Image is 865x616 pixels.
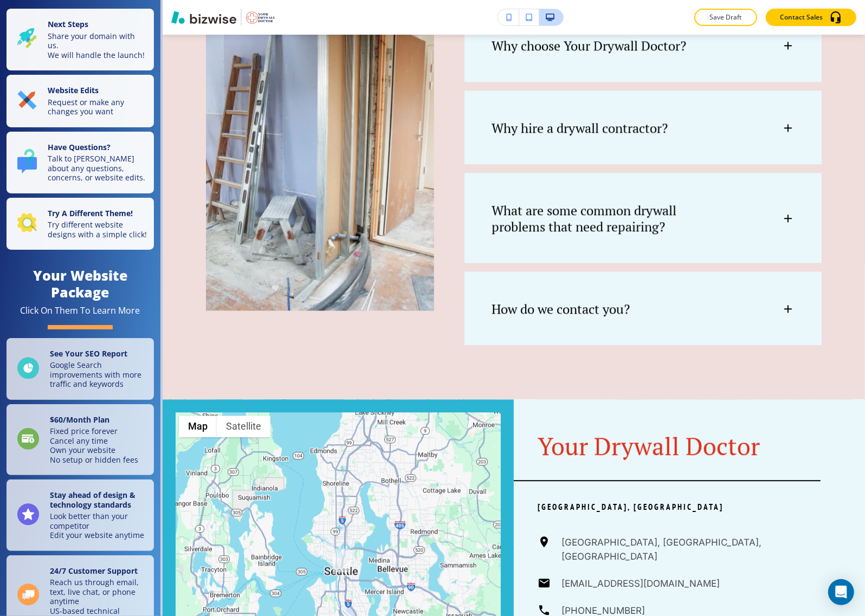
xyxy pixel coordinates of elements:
[50,426,138,464] p: Fixed price forever Cancel any time Own your website No setup or hidden fees
[171,11,236,24] img: Bizwise Logo
[7,75,154,127] button: Website EditsRequest or make any changes you want
[50,490,135,510] strong: Stay ahead of design & technology standards
[48,208,133,218] strong: Try A Different Theme!
[48,98,147,116] p: Request or make any changes you want
[7,132,154,193] button: Have Questions?Talk to [PERSON_NAME] about any questions, concerns, or website edits.
[50,348,127,359] strong: See Your SEO Report
[538,535,821,563] a: [GEOGRAPHIC_DATA], [GEOGRAPHIC_DATA], [GEOGRAPHIC_DATA]
[48,85,99,95] strong: Website Edits
[50,414,109,425] strong: $ 60 /Month Plan
[48,154,147,183] p: Talk to [PERSON_NAME] about any questions, concerns, or website edits.
[21,305,140,316] div: Click On Them To Learn More
[694,9,757,26] button: Save Draft
[538,576,720,591] a: [EMAIL_ADDRESS][DOMAIN_NAME]
[7,404,154,476] a: $60/Month PlanFixed price foreverCancel any timeOwn your websiteNo setup or hidden fees
[464,173,822,253] div: What are some common drywall problems that need repairing?
[780,12,823,22] p: Contact Sales
[464,90,822,154] div: Why hire a drywall contractor?
[206,8,434,310] img: 053e21adf7069bae7ec4d4d30cd5ae80.webp
[50,360,147,389] p: Google Search improvements with more traffic and keywords
[708,12,743,22] p: Save Draft
[492,202,716,235] h6: What are some common drywall problems that need repairing?
[538,501,821,514] p: [GEOGRAPHIC_DATA], [GEOGRAPHIC_DATA]
[179,416,217,437] button: Show street map
[561,535,821,563] h6: [GEOGRAPHIC_DATA], [GEOGRAPHIC_DATA], [GEOGRAPHIC_DATA]
[492,120,668,136] h6: Why hire a drywall contractor?
[7,338,154,400] a: See Your SEO ReportGoogle Search improvements with more traffic and keywords
[246,11,275,24] img: Your Logo
[48,142,111,152] strong: Have Questions?
[561,576,720,591] h6: [EMAIL_ADDRESS][DOMAIN_NAME]
[538,430,760,462] span: Your Drywall Doctor
[48,19,88,29] strong: Next Steps
[464,271,822,335] div: How do we contact you?
[7,198,154,250] button: Try A Different Theme!Try different website designs with a simple click!
[7,9,154,70] button: Next StepsShare your domain with us.We will handle the launch!
[217,416,270,437] button: Show satellite imagery
[828,579,854,605] div: Open Intercom Messenger
[492,37,686,54] h6: Why choose Your Drywall Doctor?
[50,566,138,576] strong: 24/7 Customer Support
[766,9,856,26] button: Contact Sales
[48,31,147,60] p: Share your domain with us. We will handle the launch!
[48,220,147,239] p: Try different website designs with a simple click!
[7,479,154,551] a: Stay ahead of design & technology standardsLook better than your competitorEdit your website anytime
[464,8,822,72] div: Why choose Your Drywall Doctor?
[7,267,154,301] h4: Your Website Package
[50,511,147,540] p: Look better than your competitor Edit your website anytime
[492,301,630,317] h6: How do we contact you?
